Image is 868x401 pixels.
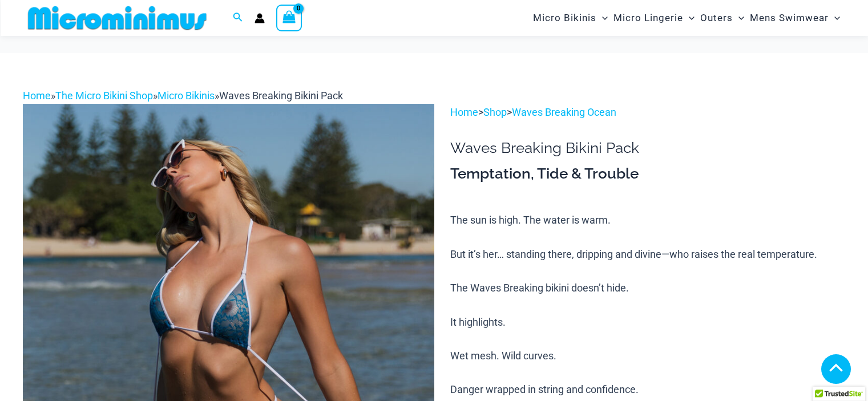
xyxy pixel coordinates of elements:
[512,106,616,118] a: Waves Breaking Ocean
[596,3,608,33] span: Menu Toggle
[533,3,596,33] span: Micro Bikinis
[613,3,683,33] span: Micro Lingerie
[611,3,697,33] a: Micro LingerieMenu ToggleMenu Toggle
[683,3,695,33] span: Menu Toggle
[23,90,343,102] span: » » »
[450,106,478,118] a: Home
[697,3,747,33] a: OutersMenu ToggleMenu Toggle
[528,2,845,34] nav: Site Navigation
[219,90,343,102] span: Waves Breaking Bikini Pack
[450,139,845,157] h1: Waves Breaking Bikini Pack
[530,3,611,33] a: Micro BikinisMenu ToggleMenu Toggle
[276,5,302,31] a: View Shopping Cart, empty
[233,11,243,25] a: Search icon link
[747,3,843,33] a: Mens SwimwearMenu ToggleMenu Toggle
[23,90,51,102] a: Home
[255,13,265,23] a: Account icon link
[829,3,840,33] span: Menu Toggle
[450,164,845,184] h3: Temptation, Tide & Trouble
[450,104,845,121] p: > >
[750,3,829,33] span: Mens Swimwear
[483,106,507,118] a: Shop
[23,5,211,31] img: MM SHOP LOGO FLAT
[700,3,733,33] span: Outers
[158,90,215,102] a: Micro Bikinis
[733,3,744,33] span: Menu Toggle
[55,90,153,102] a: The Micro Bikini Shop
